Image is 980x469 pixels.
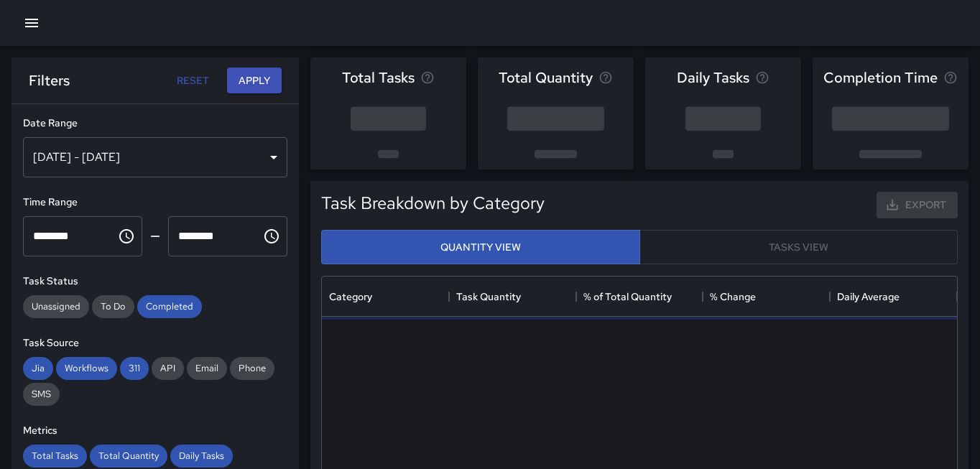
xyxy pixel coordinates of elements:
div: Phone [230,357,274,380]
button: Choose time, selected time is 12:00 AM [112,222,141,251]
div: Daily Average [830,277,957,317]
div: Workflows [56,357,117,380]
span: Phone [230,362,274,374]
span: 311 [120,362,149,374]
span: Daily Tasks [170,450,233,462]
svg: Total task quantity in the selected period, compared to the previous period. [598,70,613,85]
div: Category [322,277,449,317]
span: Unassigned [23,300,89,312]
div: Total Tasks [23,445,87,468]
span: Total Quantity [499,66,593,89]
span: SMS [23,388,60,400]
span: Completed [137,300,202,312]
span: Jia [23,362,53,374]
h6: Metrics [23,423,287,439]
div: Task Quantity [456,277,521,317]
span: Completion Time [823,66,938,89]
span: Daily Tasks [677,66,749,89]
span: Total Tasks [23,450,87,462]
span: Total Quantity [90,450,167,462]
span: Total Tasks [342,66,415,89]
div: Unassigned [23,295,89,318]
h6: Date Range [23,116,287,131]
span: Email [187,362,227,374]
h6: Filters [29,69,70,92]
div: Daily Average [837,277,900,317]
div: API [152,357,184,380]
div: % Change [703,277,830,317]
div: Jia [23,357,53,380]
svg: Average time taken to complete tasks in the selected period, compared to the previous period. [943,70,958,85]
h5: Task Breakdown by Category [321,192,545,215]
div: Category [329,277,372,317]
div: Daily Tasks [170,445,233,468]
h6: Task Source [23,335,287,351]
h6: Task Status [23,274,287,289]
div: Total Quantity [90,445,167,468]
svg: Average number of tasks per day in the selected period, compared to the previous period. [755,70,769,85]
div: 311 [120,357,149,380]
button: Reset [170,68,216,94]
div: % Change [710,277,756,317]
span: API [152,362,184,374]
span: Workflows [56,362,117,374]
div: Task Quantity [449,277,576,317]
button: Apply [227,68,282,94]
button: Choose time, selected time is 11:59 PM [257,222,286,251]
div: Email [187,357,227,380]
h6: Time Range [23,195,287,210]
div: SMS [23,383,60,406]
svg: Total number of tasks in the selected period, compared to the previous period. [420,70,435,85]
div: To Do [92,295,134,318]
div: % of Total Quantity [576,277,703,317]
div: Completed [137,295,202,318]
div: [DATE] - [DATE] [23,137,287,177]
span: To Do [92,300,134,312]
div: % of Total Quantity [583,277,672,317]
